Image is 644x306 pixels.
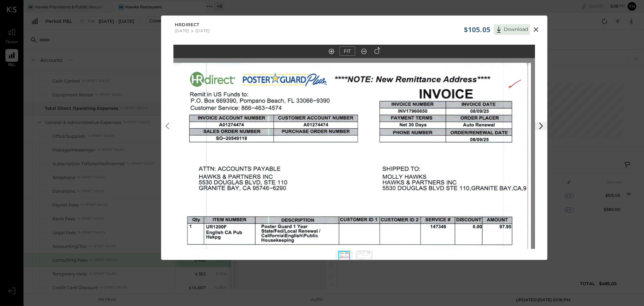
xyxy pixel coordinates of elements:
[464,25,490,34] span: $105.05
[359,251,370,266] img: Thumbnail 2
[494,24,530,35] button: Download
[175,28,189,33] div: [DATE]
[195,28,210,33] div: [DATE]
[175,21,200,28] span: HRdirect
[338,251,350,266] img: Thumbnail 1
[339,46,355,56] button: FIT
